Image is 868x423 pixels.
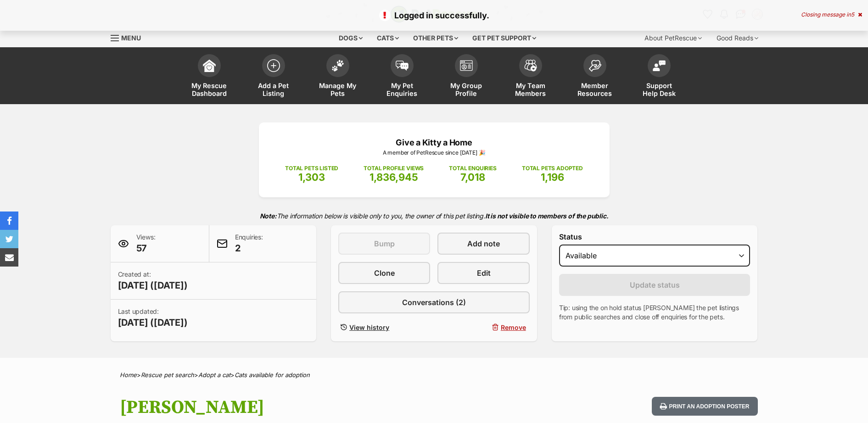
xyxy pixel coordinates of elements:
[460,171,485,183] span: 7,018
[434,50,498,104] a: My Group Profile
[111,206,758,225] p: The information below is visible only to you, the owner of this pet listing.
[477,267,491,278] span: Edit
[285,164,338,173] p: TOTAL PETS LISTED
[370,50,434,104] a: My Pet Enquiries
[118,307,188,329] p: Last updated:
[267,59,280,72] img: add-pet-listing-icon-0afa8454b4691262ce3f59096e99ab1cd57d4a30225e0717b998d2c9b9846f56.svg
[253,82,294,97] span: Add a Pet Listing
[498,50,563,104] a: My Team Members
[437,262,529,284] a: Edit
[851,11,854,18] span: 5
[485,212,609,220] strong: It is not visible to members of the public.
[241,50,306,104] a: Add a Pet Listing
[559,274,750,296] button: Update status
[118,316,188,329] span: [DATE] ([DATE])
[120,397,508,418] h1: [PERSON_NAME]
[630,279,680,290] span: Update status
[638,82,680,97] span: Support Help Desk
[338,321,430,334] a: View history
[510,82,551,97] span: My Team Members
[710,29,765,47] div: Good Reads
[136,233,156,255] p: Views:
[627,50,691,104] a: Support Help Desk
[349,323,389,332] span: View history
[177,50,241,104] a: My Rescue Dashboard
[559,303,750,322] p: Tip: using the on hold status [PERSON_NAME] the pet listings from public searches and close off e...
[370,29,405,47] div: Cats
[298,171,325,183] span: 1,303
[121,34,141,42] span: Menu
[9,9,859,22] p: Logged in successfully.
[437,321,529,334] button: Remove
[449,164,496,173] p: TOTAL ENQUIRIES
[141,371,194,378] a: Rescue pet search
[136,242,156,255] span: 57
[524,60,537,72] img: team-members-icon-5396bd8760b3fe7c0b43da4ab00e1e3bb1a5d9ba89233759b79545d2d3fc5d0d.svg
[260,212,277,220] strong: Note:
[273,149,596,157] p: A member of PetRescue since [DATE] 🎉
[189,82,230,97] span: My Rescue Dashboard
[437,233,529,255] a: Add note
[466,29,543,47] div: Get pet support
[638,29,708,47] div: About PetRescue
[374,267,395,278] span: Clone
[273,136,596,149] p: Give a Kitty a Home
[338,291,530,313] a: Conversations (2)
[364,164,424,173] p: TOTAL PROFILE VIEWS
[317,82,358,97] span: Manage My Pets
[541,171,564,183] span: 1,196
[331,60,344,72] img: manage-my-pets-icon-02211641906a0b7f246fdf0571729dbe1e7629f14944591b6c1af311fb30b64b.svg
[97,372,772,378] div: > > >
[235,371,310,378] a: Cats available for adoption
[374,238,395,249] span: Bump
[467,238,500,249] span: Add note
[198,371,230,378] a: Adopt a cat
[402,297,466,308] span: Conversations (2)
[306,50,370,104] a: Manage My Pets
[111,29,147,45] a: Menu
[396,61,409,71] img: pet-enquiries-icon-7e3ad2cf08bfb03b45e93fb7055b45f3efa6380592205ae92323e6603595dc1f.svg
[653,60,666,71] img: help-desk-icon-fdf02630f3aa405de69fd3d07c3f3aa587a6932b1a1747fa1d2bba05be0121f9.svg
[118,270,188,292] p: Created at:
[120,371,137,378] a: Home
[588,60,601,72] img: member-resources-icon-8e73f808a243e03378d46382f2149f9095a855e16c252ad45f914b54edf8863c.svg
[235,233,263,255] p: Enquiries:
[338,262,430,284] a: Clone
[652,397,757,416] button: Print an adoption poster
[203,59,216,72] img: dashboard-icon-eb2f2d2d3e046f16d808141f083e7271f6b2e854fb5c12c21221c1fb7104beca.svg
[563,50,627,104] a: Member Resources
[338,233,430,255] button: Bump
[559,233,750,241] label: Status
[118,279,188,292] span: [DATE] ([DATE])
[370,171,418,183] span: 1,836,945
[501,323,526,332] span: Remove
[235,242,263,255] span: 2
[574,82,616,97] span: Member Resources
[801,11,862,18] div: Closing message in
[460,60,473,71] img: group-profile-icon-3fa3cf56718a62981997c0bc7e787c4b2cf8bcc04b72c1350f741eb67cf2f40e.svg
[332,29,369,47] div: Dogs
[381,82,423,97] span: My Pet Enquiries
[446,82,487,97] span: My Group Profile
[522,164,583,173] p: TOTAL PETS ADOPTED
[407,29,465,47] div: Other pets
